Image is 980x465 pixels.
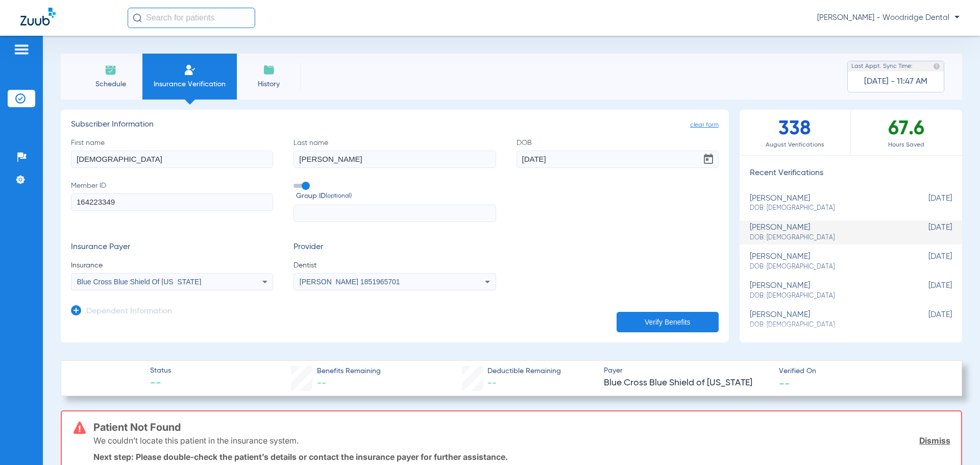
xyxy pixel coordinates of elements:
span: Verified On [779,366,945,377]
span: -- [487,379,497,388]
span: Insurance [71,260,273,271]
span: clear form [690,120,719,130]
label: Last name [293,138,496,168]
input: Search for patients [128,8,255,28]
span: History [244,79,293,89]
span: [DATE] - 11:47 AM [864,77,927,87]
span: Insurance Verification [150,79,229,89]
h3: Insurance Payer [71,242,273,253]
span: [PERSON_NAME] 1851965701 [300,278,400,286]
span: Last Appt. Sync Time: [851,61,913,71]
span: [PERSON_NAME] - Woodridge Dental [817,13,960,23]
span: DOB: [DEMOGRAPHIC_DATA] [750,233,901,242]
span: DOB: [DEMOGRAPHIC_DATA] [750,262,901,272]
img: error-icon [73,422,86,434]
span: DOB: [DEMOGRAPHIC_DATA] [750,291,901,301]
span: [DATE] [901,194,952,213]
span: -- [150,377,171,391]
h3: Subscriber Information [71,120,719,130]
label: DOB [517,138,719,168]
div: [PERSON_NAME] [750,223,901,242]
h3: Patient Not Found [93,422,950,432]
label: Member ID [71,181,273,223]
img: Schedule [105,64,117,76]
span: -- [317,379,326,388]
p: Next step: Please double-check the patient’s details or contact the insurance payer for further a... [93,452,950,462]
h3: Recent Verifications [740,168,962,179]
span: [DATE] [901,310,952,329]
div: 67.6 [851,110,962,155]
input: Member ID [71,193,273,211]
span: Benefits Remaining [317,366,381,377]
span: August Verifications [740,140,850,150]
span: -- [779,378,790,388]
span: DOB: [DEMOGRAPHIC_DATA] [750,321,901,330]
div: 338 [740,110,851,155]
span: Blue Cross Blue Shield of [US_STATE] [604,377,770,389]
img: History [263,64,275,76]
img: hamburger-icon [13,43,30,56]
h3: Provider [293,242,496,253]
input: DOBOpen calendar [517,151,719,168]
input: Last name [293,151,496,168]
span: Deductible Remaining [487,366,561,377]
p: We couldn’t locate this patient in the insurance system. [93,435,299,446]
span: Status [150,365,171,376]
span: Blue Cross Blue Shield Of [US_STATE] [77,278,202,286]
img: Manual Insurance Verification [184,64,196,76]
div: [PERSON_NAME] [750,194,901,213]
span: [DATE] [901,252,952,271]
img: Zuub Logo [20,8,56,26]
div: [PERSON_NAME] [750,310,901,329]
span: Dentist [293,260,496,271]
button: Verify Benefits [617,312,719,332]
img: Search Icon [133,13,142,22]
small: (optional) [326,191,352,202]
img: last sync help info [933,63,940,70]
span: Schedule [86,79,135,89]
input: First name [71,151,273,168]
h3: Dependent Information [86,307,172,317]
div: [PERSON_NAME] [750,281,901,300]
span: DOB: [DEMOGRAPHIC_DATA] [750,204,901,213]
span: Hours Saved [851,140,962,150]
button: Open calendar [698,149,719,169]
label: First name [71,138,273,168]
span: [DATE] [901,281,952,300]
a: Dismiss [919,435,950,446]
span: Group ID [296,191,496,202]
span: [DATE] [901,223,952,242]
div: [PERSON_NAME] [750,252,901,271]
span: Payer [604,365,770,376]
